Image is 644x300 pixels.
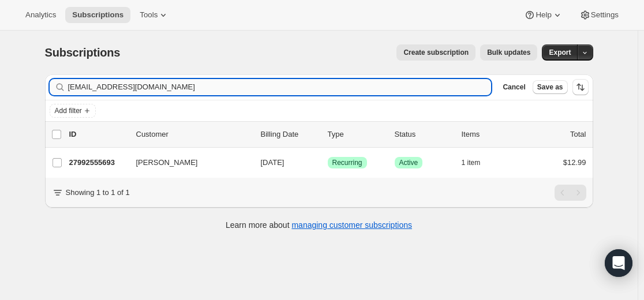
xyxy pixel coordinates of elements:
div: Items [462,129,519,140]
div: IDCustomerBilling DateTypeStatusItemsTotal [69,129,586,140]
button: Settings [572,7,626,23]
input: Filter subscribers [68,79,492,95]
button: [PERSON_NAME] [129,153,245,172]
span: Create subscription [403,48,469,57]
a: managing customer subscriptions [291,220,412,230]
span: Cancel [503,82,525,92]
span: Help [536,10,551,20]
button: Analytics [18,7,63,23]
button: Help [517,7,570,23]
p: Customer [136,129,252,140]
p: Status [395,129,452,140]
button: Export [542,44,578,61]
span: Subscriptions [72,10,123,20]
span: Active [399,158,418,167]
div: Type [328,129,385,140]
button: Cancel [498,80,530,94]
button: Create subscription [396,44,475,61]
p: 27992555693 [69,157,127,168]
span: Settings [591,10,619,20]
span: Recurring [332,158,362,167]
button: Add filter [50,104,96,118]
div: Open Intercom Messenger [605,249,632,277]
p: Total [570,129,586,140]
p: Billing Date [261,129,319,140]
button: Tools [133,7,176,23]
span: [DATE] [261,158,284,167]
span: [PERSON_NAME] [136,157,198,168]
span: Export [549,48,571,57]
button: Subscriptions [65,7,130,23]
button: Sort the results [572,79,589,95]
span: Subscriptions [45,46,121,59]
span: $12.99 [563,158,586,167]
div: 27992555693[PERSON_NAME][DATE]SuccessRecurringSuccessActive1 item$12.99 [69,155,586,171]
span: Save as [537,82,563,92]
span: Analytics [25,10,56,20]
span: Add filter [55,106,82,115]
p: Showing 1 to 1 of 1 [66,187,130,198]
button: Bulk updates [480,44,537,61]
button: Save as [533,80,568,94]
span: 1 item [462,158,481,167]
button: 1 item [462,155,493,171]
nav: Pagination [555,185,586,201]
span: Bulk updates [487,48,530,57]
span: Tools [140,10,158,20]
p: ID [69,129,127,140]
p: Learn more about [226,219,412,231]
